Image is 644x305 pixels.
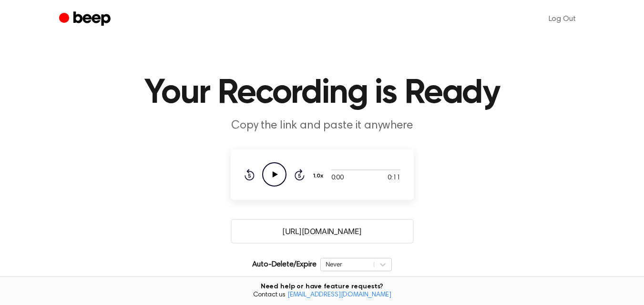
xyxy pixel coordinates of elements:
[539,8,585,30] a: Log Out
[287,292,391,298] a: [EMAIL_ADDRESS][DOMAIN_NAME]
[331,173,344,183] span: 0:00
[78,76,566,110] h1: Your Recording is Ready
[252,259,316,270] p: Auto-Delete/Expire
[388,173,400,183] span: 0:11
[312,168,327,184] button: 1.0x
[59,10,113,29] a: Beep
[139,118,505,134] p: Copy the link and paste it anywhere
[6,291,638,300] span: Contact us
[326,260,369,269] div: Never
